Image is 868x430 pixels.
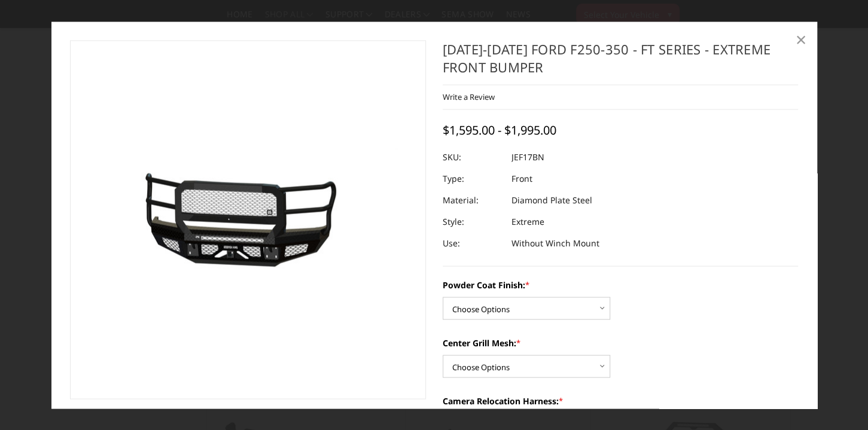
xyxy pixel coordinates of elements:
dt: Type: [443,167,502,189]
a: Close [791,31,811,50]
dd: Without Winch Mount [511,232,599,254]
label: Camera Relocation Harness: [443,394,799,407]
a: 2017-2022 Ford F250-350 - FT Series - Extreme Front Bumper [70,40,426,399]
span: $1,595.00 - $1,995.00 [443,121,556,138]
a: Write a Review [443,92,495,102]
label: Powder Coat Finish: [443,278,799,291]
label: Center Grill Mesh: [443,336,799,349]
dt: Style: [443,211,502,232]
h1: [DATE]-[DATE] Ford F250-350 - FT Series - Extreme Front Bumper [443,40,799,85]
dt: SKU: [443,146,502,167]
dd: Diamond Plate Steel [511,189,592,211]
dt: Use: [443,232,502,254]
span: × [796,27,806,53]
dd: Front [511,167,532,189]
dd: JEF17BN [511,146,544,167]
dt: Material: [443,189,502,211]
dd: Extreme [511,211,544,232]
